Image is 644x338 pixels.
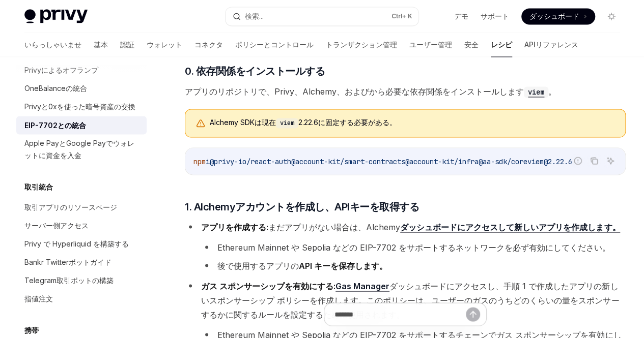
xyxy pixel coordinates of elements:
[571,154,584,167] button: 誤ったコードを報告する
[194,33,223,57] a: コネクタ
[529,12,579,20] font: ダッシュボード
[335,281,389,291] font: Gas Manager
[276,118,298,128] code: viem
[466,307,480,321] button: メッセージを送信
[206,157,210,166] span: i
[16,116,147,134] a: EIP-7702との統合
[235,40,314,49] font: ポリシーとコントロール
[16,235,147,253] a: Privy で Hyperliquid を構築する
[366,222,400,232] font: Alchemy
[16,217,147,235] a: サーバー側アクセス
[226,7,418,25] button: 検索...Ctrl+ K
[120,40,134,49] font: 認証
[217,242,610,252] font: Ethereum Mainnet や Sepolia などの EIP-7702 をサポートするネットワークを必ず有効にしてください。
[298,118,397,127] font: 2.22.6に固定する必要がある。
[24,40,81,49] font: いらっしゃいませ
[210,118,276,127] font: Alchemy SDKは現在
[24,258,111,266] font: Bankr Twitterボットガイド
[604,154,617,167] button: AIに聞く
[16,134,147,165] a: Apple PayとGoogle Payでウォレットに資金を入金
[326,33,397,57] a: トランザクション管理
[16,198,147,217] a: 取引アプリのリソースページ
[24,203,117,211] font: 取引アプリのリソースページ
[94,40,108,49] font: 基本
[235,33,314,57] a: ポリシーとコントロール
[193,157,206,166] span: npm
[527,157,572,166] span: viem@2.22.6
[16,253,147,271] a: Bankr Twitterボットガイド
[24,84,87,93] font: OneBalanceの統合
[185,65,325,77] font: 0. 依存関係をインストールする
[464,40,479,49] font: 安全
[16,98,147,116] a: Privyと0xを使った暗号資産の交換
[603,8,620,24] button: ダークモードを切り替える
[24,102,135,111] font: Privyと0xを使った暗号資産の交換
[409,40,452,49] font: ユーザー管理
[524,86,548,97] a: viem
[201,281,619,319] font: 、手順 1 で作成したアプリの新しいスポンサーシップ ポリシーを作成します。このポリシーは、ユーザーのガスのうちどのくらいの量をスポンサーするかに関するルールを設定するために使用されます。
[194,40,223,49] font: コネクタ
[16,271,147,290] a: Telegram取引ボットの構築
[266,260,299,270] font: アプリの
[24,33,81,57] a: いらっしゃいませ
[120,33,134,57] a: 認証
[299,260,387,270] font: API キーを保存します。
[147,33,182,57] a: ウォレット
[24,139,134,160] font: Apple PayとGoogle Payでウォレットに資金を入金
[389,281,495,291] font: ダッシュボードにアクセスし
[454,12,468,20] font: デモ
[201,281,335,291] font: ガス スポンサーシップを有効にする:
[185,200,419,212] font: 1. Alchemyアカウントを作成し、APIキーを取得する
[24,221,89,230] font: サーバー側アクセス
[291,157,405,166] span: @account-kit/smart-contracts
[409,33,452,57] a: ユーザー管理
[268,222,366,232] font: まだアプリがない場合は、
[24,239,129,248] font: Privy で Hyperliquid を構築する
[524,33,578,57] a: APIリファレンス
[24,9,88,23] img: ライトロゴ
[491,40,512,49] font: レシピ
[201,222,268,232] font: アプリを作成する:
[402,12,412,20] font: + K
[400,222,620,232] a: ダッシュボードにアクセスして新しいアプリを作成します。
[195,118,206,129] svg: 警告
[24,294,53,303] font: 指値注文
[24,120,86,129] font: EIP-7702との統合
[587,154,601,167] button: コードブロックの内容をコピーします
[94,33,108,57] a: 基本
[464,33,479,57] a: 安全
[245,12,264,20] font: 検索...
[217,260,266,270] font: 後で使用する
[335,281,389,291] a: Gas Manager
[24,326,39,334] font: 携帯
[481,11,509,21] a: サポート
[524,86,548,98] code: viem
[524,40,578,49] font: APIリファレンス
[147,40,182,49] font: ウォレット
[479,157,527,166] span: @aa-sdk/core
[521,8,595,24] a: ダッシュボード
[185,86,524,97] font: アプリのリポジトリで、Privy、Alchemy、およびから必要な依存関係をインストールします
[24,276,114,285] font: Telegram取引ボットの構築
[326,40,397,49] font: トランザクション管理
[24,182,53,191] font: 取引統合
[391,12,402,20] font: Ctrl
[548,86,556,97] font: 。
[210,157,291,166] span: @privy-io/react-auth
[491,33,512,57] a: レシピ
[16,79,147,98] a: OneBalanceの統合
[16,290,147,308] a: 指値注文
[454,11,468,21] a: デモ
[481,12,509,20] font: サポート
[405,157,479,166] span: @account-kit/infra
